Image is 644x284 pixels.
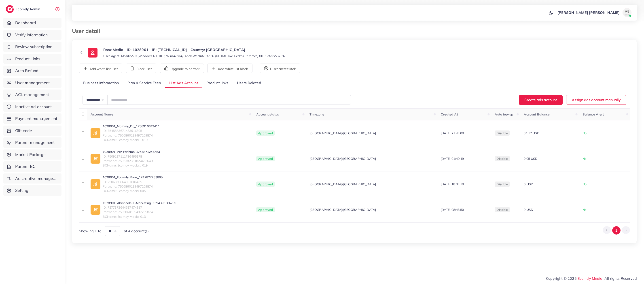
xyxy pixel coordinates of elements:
span: Verify information [15,32,48,38]
a: Ad creative management [3,173,61,184]
a: logoEcomdy Admin [6,5,41,13]
span: Payment management [15,116,57,122]
span: Ad creative management [15,176,58,182]
a: User management [3,78,61,88]
span: Product Links [15,56,40,62]
p: [PERSON_NAME] [PERSON_NAME] [557,10,620,15]
a: Partner management [3,137,61,148]
span: Partner BC [15,164,36,169]
span: Auto Refund [15,68,39,74]
span: Setting [15,188,28,193]
ul: Pagination [603,226,630,235]
img: logo [6,5,14,13]
span: Dashboard [15,20,36,26]
a: Setting [3,185,61,196]
a: Gift code [3,126,61,136]
a: Product Links [3,54,61,64]
img: avatar [623,8,631,17]
a: Partner BC [3,161,61,172]
a: Market Package [3,149,61,160]
span: ACL management [15,92,49,98]
span: Partner management [15,140,55,145]
a: ACL management [3,90,61,100]
span: Inactive ad account [15,104,52,110]
a: Review subscription [3,42,61,52]
span: Gift code [15,128,32,134]
span: Market Package [15,152,46,158]
a: Inactive ad account [3,102,61,112]
span: Review subscription [15,44,53,50]
a: Dashboard [3,18,61,28]
a: Auto Refund [3,66,61,76]
span: User management [15,80,50,86]
a: Payment management [3,113,61,124]
a: Verify information [3,30,61,40]
h2: Ecomdy Admin [16,7,41,11]
button: Go to page 1 [612,226,621,235]
a: [PERSON_NAME] [PERSON_NAME]avatar [555,8,633,17]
